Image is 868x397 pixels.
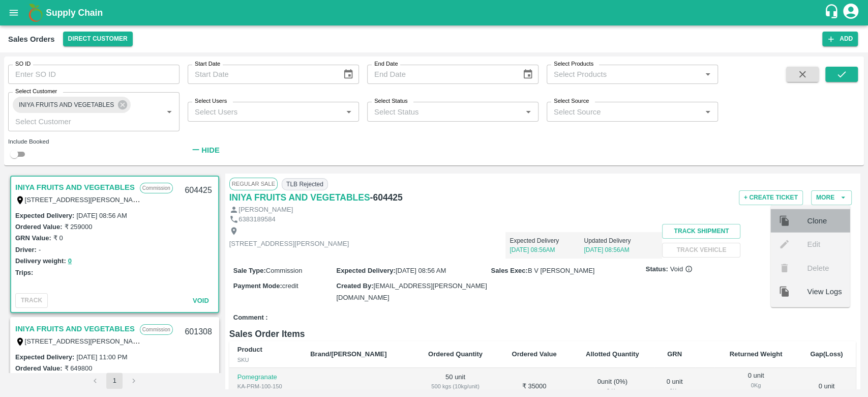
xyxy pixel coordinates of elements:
label: [DATE] 11:00 PM [76,353,127,361]
b: Ordered Value [512,350,556,358]
button: Track Shipment [662,224,740,239]
b: Brand/[PERSON_NAME] [310,350,386,358]
label: Select Customer [15,88,57,96]
button: Open [701,68,714,81]
span: Void [670,265,693,274]
label: ₹ 259000 [64,223,92,231]
label: Ordered Value: [15,223,62,231]
span: Commission [266,267,303,274]
input: Select Source [550,105,698,118]
label: ₹ 649800 [64,364,92,372]
div: SKU [237,355,294,364]
div: View Logs [770,280,850,303]
strong: Hide [201,146,219,154]
label: Created By : [336,282,373,290]
p: Updated Delivery [584,236,658,245]
h6: Sales Order Items [229,327,856,341]
a: INIYA FRUITS AND VEGETABLES [15,181,135,194]
a: INIYA FRUITS AND VEGETABLES [229,190,370,205]
a: Supply Chain [46,6,824,20]
div: 604425 [178,179,218,203]
p: [DATE] 08:56AM [510,245,584,254]
button: Open [522,105,535,119]
label: ₹ 0 [53,234,63,242]
label: Payment Mode : [233,282,282,290]
label: Expected Delivery : [15,353,74,361]
button: 0 [68,256,72,267]
button: + Create Ticket [739,190,803,205]
button: Select DC [63,32,133,46]
label: [STREET_ADDRESS][PERSON_NAME] [25,195,145,204]
b: Product [237,346,262,353]
b: Allotted Quantity [586,350,639,358]
span: [EMAIL_ADDRESS][PERSON_NAME][DOMAIN_NAME] [336,282,487,301]
label: Driver: [15,246,37,253]
p: [PERSON_NAME] [238,205,293,215]
label: Sale Type : [233,267,266,274]
p: Commission [140,324,173,335]
span: Void [193,297,209,304]
p: Expected Delivery [510,236,584,245]
span: B V [PERSON_NAME] [528,267,594,274]
label: SO ID [15,60,31,68]
div: 0 unit ( 0 %) [579,377,646,396]
button: page 1 [106,373,123,389]
label: Select Products [554,60,593,68]
label: Select Status [374,97,408,105]
label: Sales Exec : [491,267,528,274]
button: Hide [188,141,222,159]
label: Start Date [195,60,220,68]
label: Delivery weight: [15,257,66,265]
label: End Date [374,60,398,68]
nav: pagination navigation [85,373,143,389]
b: Gap(Loss) [810,350,843,358]
input: End Date [367,65,514,84]
p: Commission [140,183,173,193]
label: Select Source [554,97,589,105]
a: INIYA FRUITS AND VEGETABLES [15,322,135,335]
p: [DATE] 08:56AM [584,245,658,254]
div: 0 unit [662,377,687,396]
p: 6383189584 [238,215,275,224]
input: Select Users [191,105,339,118]
div: 0 Kg [579,386,646,395]
button: Choose date [339,65,358,84]
p: Pomegranate [237,373,294,382]
div: Sales Orders [8,33,55,46]
span: credit [282,282,298,290]
p: [STREET_ADDRESS][PERSON_NAME] [229,239,349,249]
b: Supply Chain [46,8,103,18]
input: Enter SO ID [8,65,179,84]
span: Clone [807,215,842,226]
div: 500 kgs (10kg/unit) [421,382,489,391]
span: TLB Rejected [282,178,328,190]
span: View Logs [807,286,842,297]
label: [STREET_ADDRESS][PERSON_NAME] [25,337,145,345]
div: KA-PRM-100-150 [237,382,294,391]
span: Regular Sale [229,178,278,190]
input: Select Status [370,105,519,118]
label: [DATE] 08:56 AM [76,212,127,219]
button: Choose date [518,65,537,84]
label: Select Users [195,97,227,105]
div: 0 Kg [723,381,789,390]
div: Include Booked [8,137,179,146]
span: [DATE] 08:56 AM [396,267,446,274]
div: 0 Kg [662,386,687,395]
button: Open [342,105,355,119]
label: Status: [646,265,668,274]
input: Select Customer [11,115,146,128]
label: Expected Delivery : [15,212,74,219]
label: Ordered Value: [15,364,62,372]
div: customer-support [824,4,842,22]
b: Ordered Quantity [428,350,483,358]
label: Expected Delivery : [336,267,395,274]
label: - [39,246,41,253]
button: Open [701,105,714,119]
h6: - 604425 [370,190,403,205]
img: logo [25,3,46,23]
div: INIYA FRUITS AND VEGETABLES [13,97,131,113]
button: open drawer [2,1,25,24]
button: More [811,190,852,205]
